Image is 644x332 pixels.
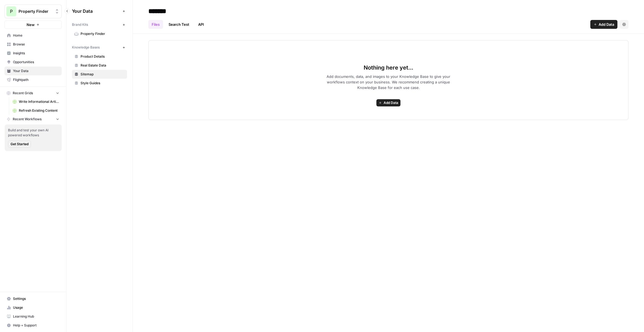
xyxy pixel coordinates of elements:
a: Sitemap [72,70,127,79]
a: Usage [4,303,62,312]
span: Recent Workflows [13,117,42,122]
span: Your Data [72,8,120,14]
button: Help + Support [4,321,62,330]
button: Workspace: Property Finder [4,4,62,18]
span: Learning Hub [13,314,59,319]
span: Insights [13,51,59,56]
a: Learning Hub [4,312,62,321]
span: Usage [13,305,59,310]
button: Recent Workflows [4,115,62,123]
span: Real Estate Data [81,63,125,68]
button: Recent Grids [4,89,62,97]
span: Add documents, data, and images to your Knowledge Base to give your workflows context on your bus... [318,74,459,90]
a: Opportunities [4,58,62,67]
span: Browse [13,42,59,47]
span: Build and test your own AI powered workflows [8,128,58,138]
span: Write Informational Article [19,99,59,104]
a: Insights [4,49,62,58]
span: Flightpath [13,77,59,82]
a: Style Guides [72,79,127,88]
span: P [10,8,13,15]
span: Property Finder [81,31,125,36]
a: Home [4,31,62,40]
span: Style Guides [81,81,125,86]
a: Files [148,20,163,29]
span: Brand Kits [72,22,88,27]
span: Your Data [13,68,59,73]
span: Nothing here yet... [364,64,413,71]
span: Settings [13,296,59,301]
span: Add Data [384,100,398,105]
a: Write Informational Article [10,97,62,106]
span: Sitemap [81,72,125,77]
a: Settings [4,294,62,303]
a: Product Details [72,52,127,61]
a: Your Data [4,67,62,75]
a: Flightpath [4,75,62,84]
span: Refresh Existing Content [19,108,59,113]
span: Add Data [599,22,614,27]
span: Get Started [11,142,29,147]
a: Browse [4,40,62,49]
button: Get Started [8,141,31,148]
button: Add Data [376,99,400,106]
span: Recent Grids [13,91,33,96]
span: Product Details [81,54,125,59]
button: New [4,21,62,29]
span: Opportunities [13,60,59,65]
span: Home [13,33,59,38]
a: Real Estate Data [72,61,127,70]
span: New [27,22,35,27]
span: Knowledge Bases [72,45,100,50]
span: Help + Support [13,323,59,328]
a: API [195,20,207,29]
a: Refresh Existing Content [10,106,62,115]
button: Add Data [590,20,617,29]
a: Property Finder [72,29,127,38]
a: Search Test [165,20,193,29]
span: Property Finder [19,9,52,14]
